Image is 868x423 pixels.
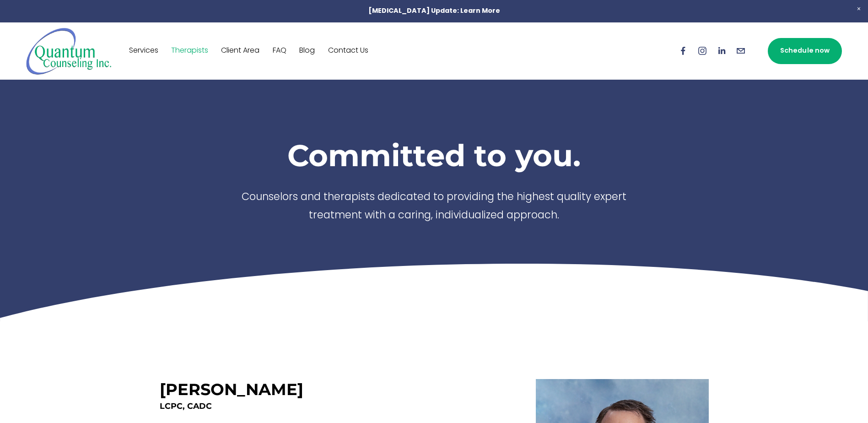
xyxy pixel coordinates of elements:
[678,46,688,56] a: Facebook
[228,137,640,174] h1: Committed to you.
[221,43,259,58] a: Client Area
[171,43,208,58] a: Therapists
[736,46,746,56] a: info@quantumcounselinginc.com
[228,189,640,226] p: Counselors and therapists dedicated to providing the highest quality expert treatment with a cari...
[328,43,368,58] a: Contact Us
[160,380,303,399] h3: [PERSON_NAME]
[768,38,842,64] a: Schedule now
[273,43,286,58] a: FAQ
[160,401,497,412] h4: LCPC, CADC
[299,43,315,58] a: Blog
[717,46,727,56] a: LinkedIn
[129,43,158,58] a: Services
[697,46,707,56] a: Instagram
[26,27,112,75] img: Quantum Counseling Inc. | Change starts here.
